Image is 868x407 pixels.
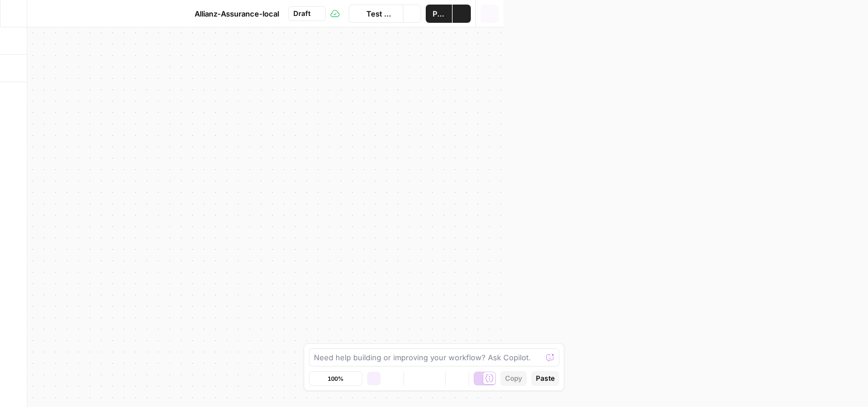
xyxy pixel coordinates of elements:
button: Allianz-Assurance-local [177,5,286,23]
button: Publish [426,5,452,23]
span: Publish [433,8,445,19]
span: Test Workflow [366,8,396,19]
span: 100% [328,374,344,383]
span: Allianz-Assurance-local [195,8,279,19]
span: Draft [293,9,310,19]
button: Copy [500,371,527,386]
button: Test Workflow [349,5,403,23]
button: Draft [288,6,326,21]
span: Copy [505,373,522,384]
